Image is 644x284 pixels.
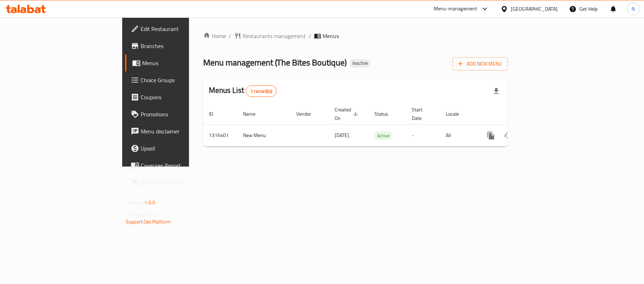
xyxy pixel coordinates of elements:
td: All [440,125,477,146]
a: Coupons [125,89,230,106]
span: Status [374,110,397,118]
span: Menus [142,59,224,67]
span: Locale [446,110,468,118]
div: Active [374,131,393,140]
th: Actions [477,103,556,125]
span: Promotions [141,110,224,119]
span: Version: [126,198,143,207]
div: Total records count [246,85,277,97]
td: New Menu [237,125,291,146]
li: / [309,32,311,40]
span: N [632,5,635,13]
a: Promotions [125,106,230,123]
nav: breadcrumb [203,32,508,40]
span: Get support on: [126,210,158,219]
a: Restaurants management [234,32,306,40]
a: Coverage Report [125,157,230,174]
span: Choice Groups [141,76,224,84]
a: Grocery Checklist [125,174,230,191]
span: Vendor [296,110,320,118]
span: ID [209,110,222,118]
span: Menu management ( The Bites Boutique ) [203,54,347,70]
a: Support.OpsPlatform [126,217,171,226]
span: [DATE] [335,131,349,140]
td: - [406,125,440,146]
span: Inactive [350,60,371,66]
span: Restaurants management [243,32,306,40]
a: Branches [125,37,230,54]
span: Coverage Report [141,161,224,170]
span: Grocery Checklist [141,178,224,187]
table: enhanced table [203,103,556,147]
a: Menu disclaimer [125,123,230,140]
span: Created On [335,105,360,122]
span: Coupons [141,93,224,101]
h2: Menus List [209,85,277,97]
div: Menu-management [434,5,477,13]
span: 1.0.0 [144,198,155,207]
span: Menu disclaimer [141,127,224,136]
div: Inactive [350,59,371,68]
span: Menus [323,32,339,40]
span: Branches [141,42,224,50]
li: / [229,32,231,40]
div: Export file [488,83,505,100]
button: Add New Menu [453,57,508,70]
button: more [482,127,499,144]
span: Add New Menu [458,59,502,68]
button: Change Status [499,127,516,144]
span: Start Date [412,105,432,122]
a: Choice Groups [125,72,230,89]
a: Edit Restaurant [125,20,230,37]
span: Name [243,110,265,118]
span: Active [374,132,393,140]
a: Menus [125,54,230,72]
span: 1 record(s) [246,88,276,95]
span: Upsell [141,144,224,153]
span: Edit Restaurant [141,25,224,33]
a: Upsell [125,140,230,157]
div: [GEOGRAPHIC_DATA] [511,5,558,13]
